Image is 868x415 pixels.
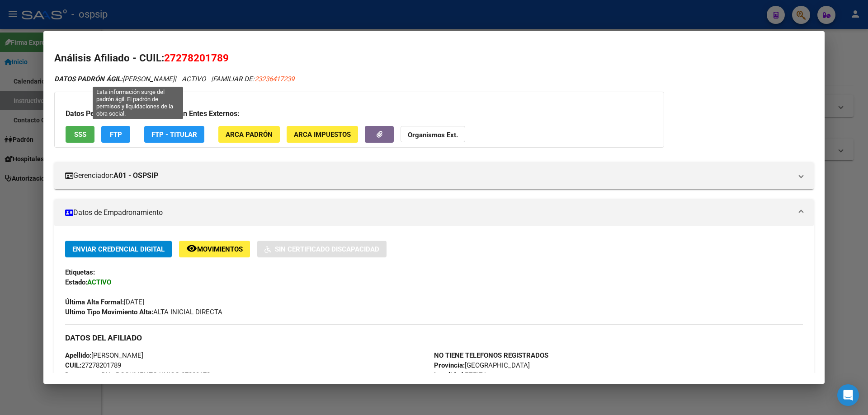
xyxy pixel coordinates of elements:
[255,75,294,83] span: 23236417239
[113,170,158,181] strong: A01 - OSPSIP
[54,75,175,83] span: [PERSON_NAME]
[434,361,530,369] span: [GEOGRAPHIC_DATA]
[66,126,94,143] button: SSS
[65,298,144,306] span: [DATE]
[287,126,358,143] button: ARCA Impuestos
[186,243,197,254] mat-icon: remove_red_eye
[65,333,803,343] h3: DATOS DEL AFILIADO
[294,131,351,139] span: ARCA Impuestos
[65,170,792,181] mat-panel-title: Gerenciador:
[226,131,273,139] span: ARCA Padrón
[434,371,465,379] strong: Localidad:
[213,75,294,83] span: FAMILIAR DE:
[257,241,387,257] button: Sin Certificado Discapacidad
[65,308,222,316] span: ALTA INICIAL DIRECTA
[164,52,229,64] span: 27278201789
[197,245,243,253] span: Movimientos
[65,268,95,276] strong: Etiquetas:
[74,131,86,139] span: SSS
[54,162,814,189] mat-expansion-panel-header: Gerenciador:A01 - OSPSIP
[65,278,87,286] strong: Estado:
[101,126,130,143] button: FTP
[275,245,379,253] span: Sin Certificado Discapacidad
[218,126,280,143] button: ARCA Padrón
[110,131,122,139] span: FTP
[65,351,91,359] strong: Apellido:
[66,108,653,119] h3: Datos Personales y Afiliatorios según Entes Externos:
[837,384,859,406] div: Open Intercom Messenger
[54,51,814,66] h2: Análisis Afiliado - CUIL:
[65,371,101,379] strong: Documento:
[54,199,814,226] mat-expansion-panel-header: Datos de Empadronamiento
[408,131,458,139] strong: Organismos Ext.
[65,298,124,306] strong: Última Alta Formal:
[65,371,210,379] span: DU - DOCUMENTO UNICO 27820178
[151,131,197,139] span: FTP - Titular
[434,371,487,379] span: EZEIZA
[54,75,294,83] i: | ACTIVO |
[434,361,465,369] strong: Provincia:
[401,126,465,143] button: Organismos Ext.
[65,241,172,257] button: Enviar Credencial Digital
[87,278,111,286] strong: ACTIVO
[72,245,165,253] span: Enviar Credencial Digital
[54,75,123,83] strong: DATOS PADRÓN ÁGIL:
[65,308,153,316] strong: Ultimo Tipo Movimiento Alta:
[65,207,792,218] mat-panel-title: Datos de Empadronamiento
[144,126,204,143] button: FTP - Titular
[65,351,143,359] span: [PERSON_NAME]
[434,351,548,359] strong: NO TIENE TELEFONOS REGISTRADOS
[179,241,250,257] button: Movimientos
[65,361,121,369] span: 27278201789
[65,361,81,369] strong: CUIL:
